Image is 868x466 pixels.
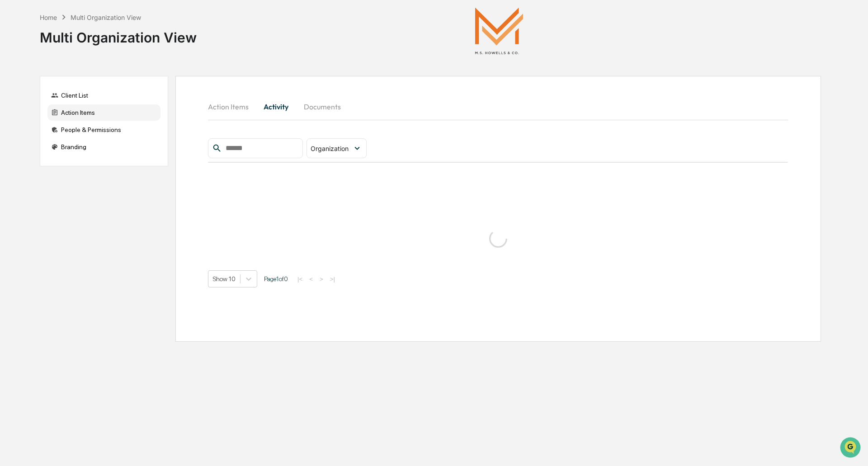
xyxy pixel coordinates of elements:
div: 🗄️ [66,115,73,122]
img: 1746055101610-c473b297-6a78-478c-a979-82029cc54cd1 [9,69,25,85]
div: People & Permissions [47,122,160,138]
div: activity tabs [208,96,788,118]
button: Action Items [208,96,256,118]
p: How can we help? [9,19,165,33]
button: |< [295,275,305,283]
iframe: Open customer support [839,436,863,461]
span: Attestations [75,114,112,123]
div: Multi Organization View [40,22,197,46]
button: > [317,275,326,283]
div: Start new chat [31,69,148,78]
div: 🔎 [9,132,16,139]
img: M.S. Howells & Co. [454,7,544,54]
a: 🗄️Attestations [62,110,116,127]
button: Documents [297,96,348,118]
span: Pylon [90,153,109,160]
div: We're available if you need us! [31,78,114,85]
span: Data Lookup [18,131,57,140]
div: Home [40,14,57,21]
span: Organization [311,145,349,152]
span: Page 1 of 0 [264,275,288,282]
div: Branding [47,139,160,155]
a: 🖐️Preclearance [5,110,62,127]
a: Powered byPylon [64,153,109,160]
button: >| [327,275,338,283]
div: 🖐️ [9,115,16,122]
button: Activity [256,96,297,118]
div: Action Items [47,104,160,121]
span: Preclearance [18,114,58,123]
div: Multi Organization View [71,14,141,21]
button: Start new chat [154,72,165,83]
a: 🔎Data Lookup [5,127,61,144]
button: < [307,275,316,283]
div: Client List [47,87,160,104]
